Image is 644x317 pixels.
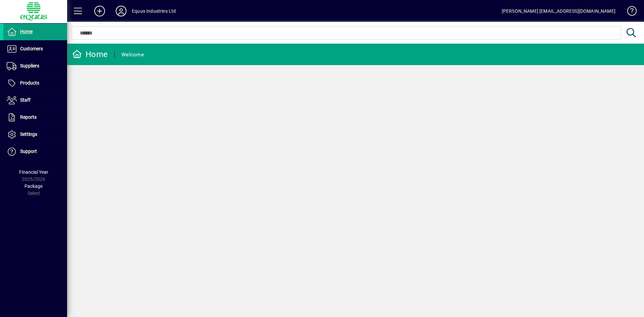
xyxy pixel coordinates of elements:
a: Products [3,75,67,92]
span: Reports [20,114,37,120]
span: Support [20,149,37,154]
span: Package [24,183,43,189]
span: Products [20,80,39,86]
span: Home [20,29,33,34]
div: [PERSON_NAME] [EMAIL_ADDRESS][DOMAIN_NAME] [502,6,615,16]
div: Home [72,49,108,60]
a: Knowledge Base [622,1,636,23]
span: Financial Year [19,169,48,175]
a: Reports [3,109,67,126]
span: Staff [20,97,31,103]
a: Support [3,143,67,160]
a: Staff [3,92,67,109]
div: Welcome [121,49,144,60]
a: Settings [3,126,67,143]
div: Equus Industries Ltd [132,6,176,16]
button: Add [89,5,110,17]
span: Customers [20,46,43,51]
a: Suppliers [3,58,67,74]
span: Suppliers [20,63,39,68]
a: Customers [3,41,67,57]
span: Settings [20,131,37,137]
button: Profile [110,5,132,17]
